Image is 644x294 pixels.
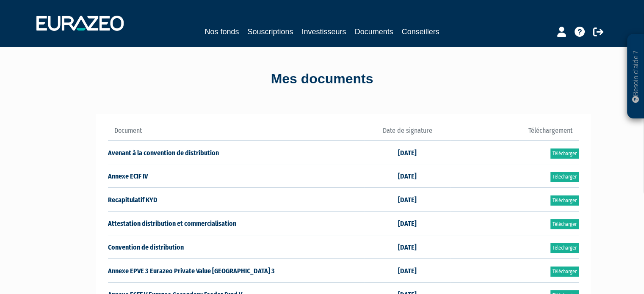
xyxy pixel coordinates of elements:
td: [DATE] [365,140,450,164]
td: Annexe EPVE 3 Eurazeo Private Value [GEOGRAPHIC_DATA] 3 [108,258,365,282]
img: 1732889491-logotype_eurazeo_blanc_rvb.png [36,16,124,31]
td: [DATE] [365,164,450,188]
a: Télécharger [550,243,579,253]
a: Télécharger [550,219,579,229]
a: Conseillers [402,26,439,38]
a: Télécharger [550,267,579,277]
th: Téléchargement [450,126,578,140]
td: Annexe ECIF IV [108,164,365,188]
td: Recapitulatif KYD [108,188,365,212]
a: Télécharger [550,172,579,182]
th: Document [108,126,365,140]
a: Souscriptions [247,26,293,38]
td: [DATE] [365,235,450,258]
div: Mes documents [81,69,564,89]
td: [DATE] [365,188,450,212]
a: Investisseurs [301,26,346,38]
a: Documents [355,26,393,38]
td: Attestation distribution et commercialisation [108,212,365,235]
a: Télécharger [550,195,579,206]
td: Convention de distribution [108,235,365,258]
a: Nos fonds [205,26,239,38]
a: Télécharger [550,148,579,159]
td: [DATE] [365,212,450,235]
td: [DATE] [365,258,450,282]
p: Besoin d'aide ? [631,38,641,115]
td: Avenant à la convention de distribution [108,140,365,164]
th: Date de signature [365,126,450,140]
